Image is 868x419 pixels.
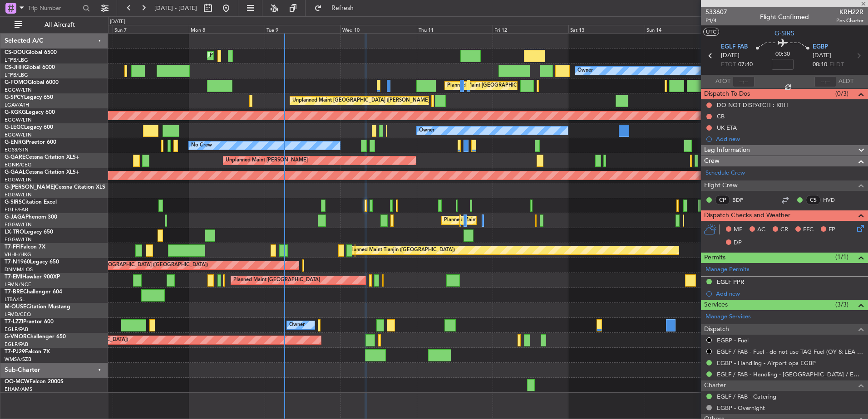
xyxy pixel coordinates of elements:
span: DP [734,239,742,248]
a: EHAM/AMS [5,386,32,393]
a: M-OUSECitation Mustang [5,304,70,310]
span: [DATE] - [DATE] [154,4,197,12]
span: Dispatch [704,324,729,335]
a: BDP [732,196,753,204]
div: EGLF PPR [717,278,744,286]
div: Sun 7 [113,25,188,33]
a: EGLF/FAB [5,326,28,333]
a: EGBP - Handling - Airport ops EGBP [717,359,816,367]
span: FFC [803,225,814,234]
span: G-JAGA [5,214,25,220]
div: Tue 9 [265,25,340,33]
div: Wed 10 [340,25,416,33]
span: EGLF FAB [721,43,748,52]
a: T7-N1960Legacy 650 [5,259,59,265]
a: EGGW/LTN [5,236,32,243]
div: Owner [419,124,434,137]
span: G-ENRG [5,140,26,145]
div: No Crew [191,139,212,152]
span: ELDT [829,60,844,69]
span: (1/1) [835,252,848,262]
span: T7-LZZI [5,319,23,325]
a: EGGW/LTN [5,87,32,93]
div: Planned Maint [GEOGRAPHIC_DATA] ([GEOGRAPHIC_DATA]) [447,79,590,93]
button: Refresh [310,1,365,15]
span: G-[PERSON_NAME] [5,185,55,190]
a: G-KGKGLegacy 600 [5,110,55,115]
div: Planned Maint Tianjin ([GEOGRAPHIC_DATA]) [349,244,455,257]
a: EGLF / FAB - Fuel - do not use TAG Fuel (OY & LEA only) EGLF / FAB [717,348,863,356]
a: G-VNORChallenger 650 [5,334,66,340]
span: CS-JHH [5,65,24,70]
div: Sat 13 [568,25,644,33]
a: LTBA/ISL [5,296,25,303]
a: EGLF/FAB [5,341,28,348]
span: P1/4 [705,17,727,24]
a: G-GARECessna Citation XLS+ [5,155,79,160]
a: T7-PJ29Falcon 7X [5,349,50,355]
a: EGGW/LTN [5,176,32,183]
span: 00:30 [775,50,790,59]
span: Pos Charter [836,17,863,24]
div: CP [715,195,730,205]
span: (0/3) [835,89,848,98]
a: EGSS/STN [5,146,29,153]
span: Refresh [324,5,362,11]
a: G-FOMOGlobal 6000 [5,80,59,85]
span: CR [780,225,788,234]
a: VHHH/HKG [5,251,31,258]
span: G-SPCY [5,95,24,100]
span: ALDT [838,77,853,86]
input: Trip Number [28,1,80,15]
div: [DATE] [110,18,125,26]
span: 07:40 [738,60,753,69]
span: AC [757,225,765,234]
span: T7-FFI [5,244,20,250]
a: G-LEGCLegacy 600 [5,125,53,130]
a: CS-JHHGlobal 6000 [5,65,55,70]
span: T7-N1960 [5,259,30,265]
span: G-SIRS [5,200,22,205]
span: M-OUSE [5,304,26,310]
div: Unplanned Maint [GEOGRAPHIC_DATA] ([GEOGRAPHIC_DATA]) [59,258,208,272]
span: CS-DOU [5,50,26,55]
span: 08:10 [813,60,827,69]
a: T7-LZZIPraetor 600 [5,319,54,325]
a: Manage Permits [705,265,750,274]
div: Flight Confirmed [760,12,809,22]
span: Charter [704,380,726,391]
a: EGLF / FAB - Catering [717,393,776,400]
span: T7-EMI [5,274,22,280]
span: G-LEGC [5,125,24,130]
a: G-[PERSON_NAME]Cessna Citation XLS [5,185,105,190]
div: Mon 8 [189,25,265,33]
div: Unplanned Maint [GEOGRAPHIC_DATA] ([PERSON_NAME] Intl) [292,94,439,107]
a: EGNR/CEG [5,161,32,168]
a: G-SPCYLegacy 650 [5,95,53,100]
a: Schedule Crew [705,169,745,178]
a: Manage Services [705,312,751,322]
span: G-SIRS [774,29,794,38]
a: LFPB/LBG [5,57,28,63]
a: T7-BREChallenger 604 [5,289,62,295]
div: Planned Maint [GEOGRAPHIC_DATA] ([GEOGRAPHIC_DATA]) [444,214,587,227]
span: [DATE] [813,51,831,60]
span: T7-BRE [5,289,23,295]
span: OO-MCW [5,379,30,385]
a: EGGW/LTN [5,191,32,198]
a: WMSA/SZB [5,356,31,363]
div: Fri 12 [493,25,568,33]
span: Services [704,300,728,310]
span: Permits [704,253,725,263]
span: (3/3) [835,300,848,309]
div: Add new [716,290,863,297]
span: ATOT [715,77,730,86]
a: EGGW/LTN [5,117,32,123]
div: Owner [577,64,593,78]
a: EGLF / FAB - Handling - [GEOGRAPHIC_DATA] / EGLF / FAB [717,370,863,378]
a: EGBP - Fuel [717,336,749,344]
span: Flight Crew [704,180,738,191]
div: CB [717,112,725,120]
span: EGBP [813,43,828,52]
span: All Aircraft [24,22,96,28]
